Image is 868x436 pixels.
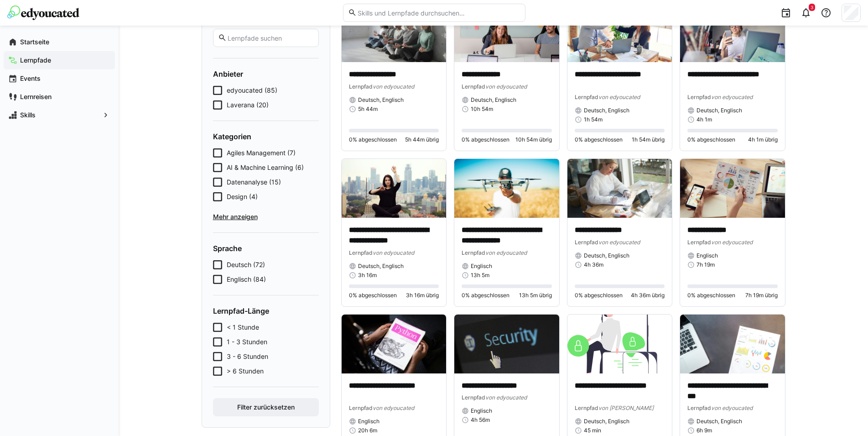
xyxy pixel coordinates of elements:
h4: Lernpfad-Länge [213,306,319,315]
span: 0% abgeschlossen [575,136,623,143]
img: image [567,3,672,62]
span: Deutsch, Englisch [696,107,742,114]
span: Englisch [471,407,492,415]
span: 7h 19m [696,261,715,268]
span: Lernpfad [575,404,598,411]
img: image [454,315,559,373]
span: Lernpfad [575,94,598,100]
img: image [567,315,672,373]
span: von edyoucated [598,94,640,100]
span: Lernpfad [349,83,373,90]
span: Datenanalyse (15) [227,178,281,187]
span: Deutsch, Englisch [584,252,629,259]
img: image [342,159,447,218]
span: Englisch [358,418,379,425]
span: 0% abgeschlossen [349,292,397,299]
span: 13h 5m übrig [519,292,552,299]
span: 4h 1m [696,116,712,123]
img: image [342,315,447,373]
span: 1h 54m übrig [632,136,665,143]
span: 6h 9m [696,427,712,434]
span: Laverana (20) [227,100,269,110]
span: Lernpfad [575,239,598,246]
img: image [680,3,785,62]
button: Filter zurücksetzen [213,398,319,416]
span: 4h 1m übrig [748,136,778,143]
span: Deutsch (72) [227,260,265,269]
h4: Anbieter [213,69,319,79]
span: Lernpfad [687,404,711,411]
span: 4h 36m [584,261,603,268]
span: 7h 19m übrig [745,292,778,299]
span: von edyoucated [373,249,414,256]
span: Englisch (84) [227,275,266,284]
span: 0% abgeschlossen [687,292,735,299]
span: 3 - 6 Stunden [227,352,268,361]
span: 20h 6m [358,427,377,434]
span: Deutsch, Englisch [584,418,629,425]
span: 5h 44m [358,105,378,113]
span: 0% abgeschlossen [687,136,735,143]
span: 5h 44m übrig [405,136,439,143]
img: image [680,315,785,373]
span: 4h 56m [471,416,490,424]
span: 1 - 3 Stunden [227,337,267,347]
span: von edyoucated [485,249,527,256]
span: Deutsch, Englisch [696,418,742,425]
img: image [680,159,785,218]
span: Filter zurücksetzen [236,403,296,412]
span: Lernpfad [349,249,373,256]
span: Lernpfad [687,239,711,246]
span: von edyoucated [711,404,753,411]
span: von [PERSON_NAME] [598,404,654,411]
img: image [454,3,559,62]
span: Lernpfad [349,404,373,411]
span: von edyoucated [485,83,527,90]
span: 3h 16m übrig [406,292,439,299]
input: Skills und Lernpfade durchsuchen… [357,9,520,17]
span: Deutsch, Englisch [471,96,516,104]
span: 10h 54m übrig [515,136,552,143]
span: edyoucated (85) [227,86,277,95]
span: Lernpfad [687,94,711,100]
span: Deutsch, Englisch [358,96,404,104]
span: 0% abgeschlossen [349,136,397,143]
span: 13h 5m [471,272,489,279]
span: von edyoucated [711,94,753,100]
span: Lernpfad [462,394,485,401]
span: 4h 36m übrig [631,292,665,299]
span: von edyoucated [711,239,753,246]
span: von edyoucated [485,394,527,401]
span: Deutsch, Englisch [358,263,404,270]
span: Lernpfad [462,249,485,256]
span: Englisch [471,263,492,270]
span: > 6 Stunden [227,367,264,376]
h4: Kategorien [213,132,319,141]
span: Agiles Management (7) [227,148,296,158]
span: Deutsch, Englisch [584,107,629,114]
input: Lernpfade suchen [227,34,313,42]
h4: Sprache [213,244,319,253]
span: von edyoucated [373,83,414,90]
span: 3 [811,5,813,10]
span: AI & Machine Learning (6) [227,163,304,172]
span: Mehr anzeigen [213,212,319,221]
span: Design (4) [227,192,258,201]
span: 45 min [584,427,601,434]
span: Englisch [696,252,718,259]
span: 0% abgeschlossen [462,136,509,143]
img: image [454,159,559,218]
span: 10h 54m [471,105,493,113]
img: image [567,159,672,218]
span: 3h 16m [358,272,377,279]
span: < 1 Stunde [227,323,259,332]
span: 1h 54m [584,116,603,123]
span: Lernpfad [462,83,485,90]
span: von edyoucated [373,404,414,411]
span: 0% abgeschlossen [462,292,509,299]
span: von edyoucated [598,239,640,246]
img: image [342,3,447,62]
span: 0% abgeschlossen [575,292,623,299]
